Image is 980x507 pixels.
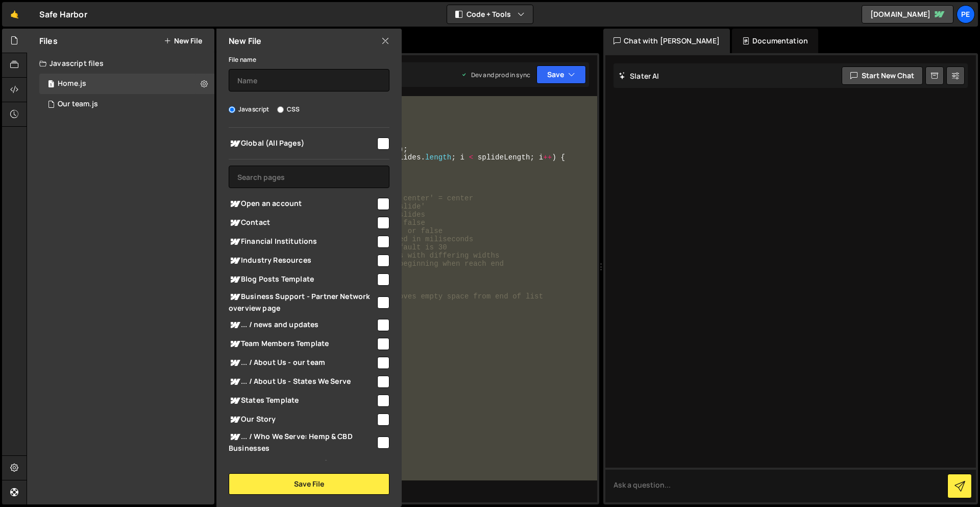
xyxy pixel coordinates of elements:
[39,94,214,114] div: 16385/45046.js
[39,74,214,94] div: 16385/44326.js
[229,273,376,286] span: Blog Posts Template
[277,106,284,113] input: CSS
[229,319,376,331] span: ... / news and updates
[229,291,376,313] span: Business Support - Partner Network overview page
[39,8,87,20] div: Safe Harbor
[229,357,376,369] span: ... / About Us - our team
[39,35,58,47] h2: Files
[619,71,659,81] h2: Slater AI
[229,395,376,407] span: States Template
[229,431,376,453] span: ... / Who We Serve: Hemp & CBD Businesses
[229,473,389,495] button: Save File
[27,53,214,74] div: Javascript files
[461,71,530,79] div: Dev and prod in sync
[229,457,376,480] span: ... / About Us - Who We Serve: Ancillary Cannabis Businesses
[229,413,376,426] span: Our Story
[229,69,389,91] input: Name
[732,29,818,53] div: Documentation
[229,55,256,65] label: File name
[536,65,586,84] button: Save
[58,100,98,109] div: Our team.js
[447,5,533,24] button: Code + Tools
[842,66,923,85] button: Start new chat
[48,81,54,89] span: 1
[229,376,376,388] span: ... / About Us - States We Serve
[229,106,235,113] input: Javascript
[603,29,730,53] div: Chat with [PERSON_NAME]
[229,236,376,248] span: Financial Institutions
[58,79,86,88] div: Home.js
[229,338,376,350] span: Team Members Template
[957,5,975,24] a: Pe
[862,5,953,24] a: [DOMAIN_NAME]
[229,166,389,188] input: Search pages
[164,37,202,45] button: New File
[229,217,376,229] span: Contact
[229,104,269,114] label: Javascript
[277,104,300,114] label: CSS
[229,198,376,210] span: Open an account
[229,35,261,47] h2: New File
[229,137,376,150] span: Global (All Pages)
[229,255,376,267] span: Industry Resources
[2,2,27,27] a: 🤙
